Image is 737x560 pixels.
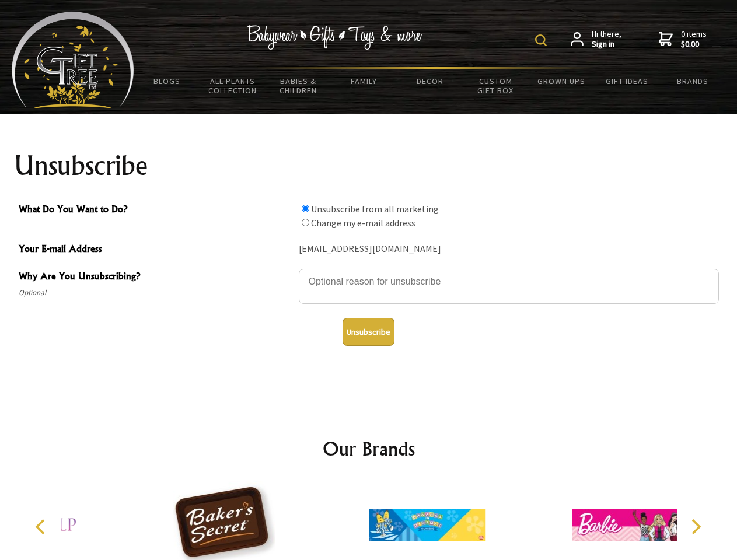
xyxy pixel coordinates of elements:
[311,203,439,215] label: Unsubscribe from all marketing
[528,69,594,93] a: Grown Ups
[302,219,309,226] input: What Do You Want to Do?
[397,69,463,93] a: Decor
[535,34,547,46] img: product search
[19,242,293,258] span: Your E-mail Address
[343,318,394,346] button: Unsubscribe
[12,12,134,108] img: Babyware - Gifts - Toys and more...
[594,69,660,93] a: Gift Ideas
[659,29,707,50] a: 0 items$0.00
[200,69,266,103] a: All Plants Collection
[266,69,331,103] a: Babies & Children
[19,269,293,286] span: Why Are You Unsubscribing?
[299,269,719,304] textarea: Why Are You Unsubscribing?
[681,29,707,50] span: 0 items
[23,435,714,463] h2: Our Brands
[29,514,55,540] button: Previous
[19,286,293,300] span: Optional
[681,39,707,50] strong: $0.00
[311,217,415,229] label: Change my e-mail address
[14,152,724,180] h1: Unsubscribe
[134,69,200,93] a: BLOGS
[683,514,708,540] button: Next
[592,29,621,50] span: Hi there,
[247,25,422,50] img: Babywear - Gifts - Toys & more
[463,69,529,103] a: Custom Gift Box
[299,240,719,258] div: [EMAIL_ADDRESS][DOMAIN_NAME]
[571,29,621,50] a: Hi there,Sign in
[660,69,726,93] a: Brands
[19,202,293,219] span: What Do You Want to Do?
[592,39,621,50] strong: Sign in
[331,69,397,93] a: Family
[302,205,309,212] input: What Do You Want to Do?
